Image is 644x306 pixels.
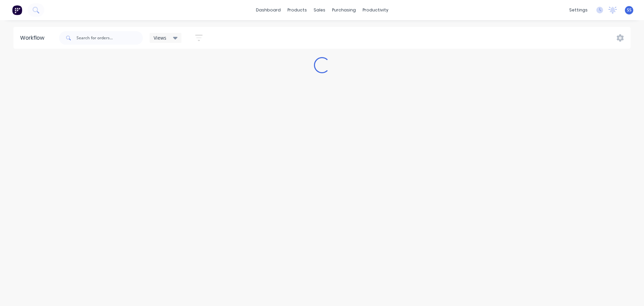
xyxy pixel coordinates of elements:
[284,5,310,15] div: products
[154,34,166,41] span: Views
[12,5,22,15] img: Factory
[566,5,591,15] div: settings
[253,5,284,15] a: dashboard
[329,5,359,15] div: purchasing
[310,5,329,15] div: sales
[20,34,48,42] div: Workflow
[627,7,632,13] span: SS
[359,5,392,15] div: productivity
[76,31,143,45] input: Search for orders...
